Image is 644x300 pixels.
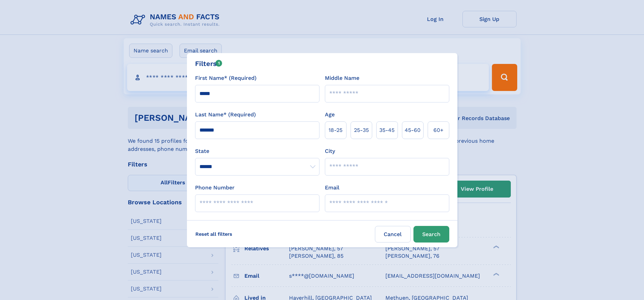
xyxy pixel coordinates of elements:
label: Reset all filters [191,226,237,242]
label: State [195,147,319,155]
span: 18‑25 [329,126,342,134]
label: Age [325,111,335,119]
label: Phone Number [195,184,235,192]
span: 25‑35 [354,126,369,134]
span: 35‑45 [379,126,395,134]
label: First Name* (Required) [195,74,257,82]
span: 45‑60 [405,126,421,134]
label: Email [325,184,339,192]
label: City [325,147,335,155]
button: Search [413,226,449,243]
label: Middle Name [325,74,359,82]
span: 60+ [433,126,444,134]
label: Last Name* (Required) [195,111,256,119]
div: Filters [195,59,222,69]
label: Cancel [375,226,411,243]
